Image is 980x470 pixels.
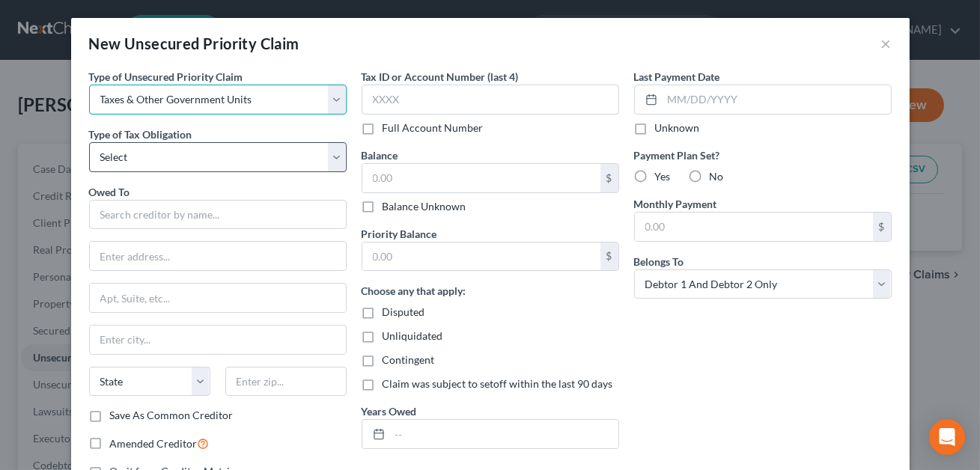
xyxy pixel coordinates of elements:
input: Apt, Suite, etc... [90,284,346,312]
span: Contingent [383,353,435,366]
input: Enter city... [90,326,346,354]
input: Search creditor by name... [89,200,347,230]
label: Choose any that apply: [362,283,466,299]
label: Save As Common Creditor [110,408,234,423]
input: MM/DD/YYYY [663,85,891,114]
input: 0.00 [362,242,600,271]
label: Payment Plan Set? [634,147,892,163]
label: Last Payment Date [634,69,720,85]
span: No [710,170,724,183]
span: Yes [655,170,671,183]
label: Unknown [655,120,700,135]
input: Enter zip... [225,367,347,397]
div: $ [873,213,891,241]
span: Amended Creditor [110,437,198,450]
span: Unliquidated [383,329,443,342]
div: $ [600,164,618,192]
label: Full Account Number [383,120,484,135]
span: Type of Tax Obligation [89,128,192,141]
label: Balance Unknown [383,199,466,214]
input: 0.00 [362,164,600,192]
label: Tax ID or Account Number (last 4) [362,69,519,85]
input: -- [390,420,618,448]
span: Belongs To [634,255,684,268]
span: Disputed [383,305,425,318]
label: Years Owed [362,403,417,419]
span: Claim was subject to setoff within the last 90 days [383,377,613,390]
input: XXXX [362,85,619,115]
div: New Unsecured Priority Claim [89,33,299,54]
button: × [881,34,892,52]
input: Enter address... [90,242,346,270]
span: Owed To [89,186,130,198]
span: Type of Unsecured Priority Claim [89,70,243,83]
div: $ [600,242,618,271]
label: Balance [362,147,398,163]
label: Monthly Payment [634,196,717,212]
label: Priority Balance [362,226,437,242]
div: Open Intercom Messenger [929,419,965,455]
input: 0.00 [635,213,873,241]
